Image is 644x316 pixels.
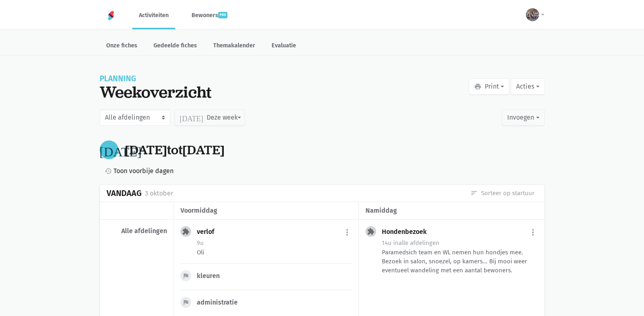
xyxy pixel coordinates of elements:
[100,75,212,82] div: Planning
[502,109,544,126] button: Invoegen
[365,205,537,216] div: namiddag
[107,227,167,235] div: Alle afdelingen
[207,38,262,55] a: Themakalender
[470,189,535,198] a: Sorteer op startuur
[100,82,212,101] div: Weekoverzicht
[183,141,225,158] span: [DATE]
[218,12,227,18] span: pro
[100,143,142,156] i: [DATE]
[174,109,245,126] button: Deze week
[197,239,204,247] span: 9u
[393,239,439,247] span: alle afdelingen
[382,248,537,275] div: Paramedsich team en WL nemen hun hondjes mee. Bezoek in salon, snoezel, op kamers... Bij mooi wee...
[382,239,392,247] span: 14u
[101,166,174,176] a: Toon voorbije dagen
[470,189,478,197] i: sort
[125,142,225,158] div: tot
[393,239,399,247] span: in
[125,141,167,158] span: [DATE]
[107,189,142,198] div: Vandaag
[469,78,509,95] button: Print
[147,38,203,55] a: Gedeelde fiches
[185,2,234,29] a: Bewonerspro
[114,166,174,176] span: Toon voorbije dagen
[382,228,433,236] div: Hondenbezoek
[180,114,203,121] i: [DATE]
[474,83,481,90] i: print
[197,272,226,280] div: kleuren
[182,272,189,280] i: flag
[265,38,303,55] a: Evaluatie
[197,248,352,257] div: Oli
[197,298,244,307] div: administratie
[145,188,173,199] div: 3 oktober
[182,228,189,235] i: extension
[180,205,352,216] div: voormiddag
[100,38,144,55] a: Onze fiches
[197,228,221,236] div: verlof
[367,228,374,235] i: extension
[105,167,112,175] i: history
[511,78,544,95] button: Acties
[132,2,175,29] a: Activiteiten
[182,299,189,306] i: flag
[106,11,116,20] img: Home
